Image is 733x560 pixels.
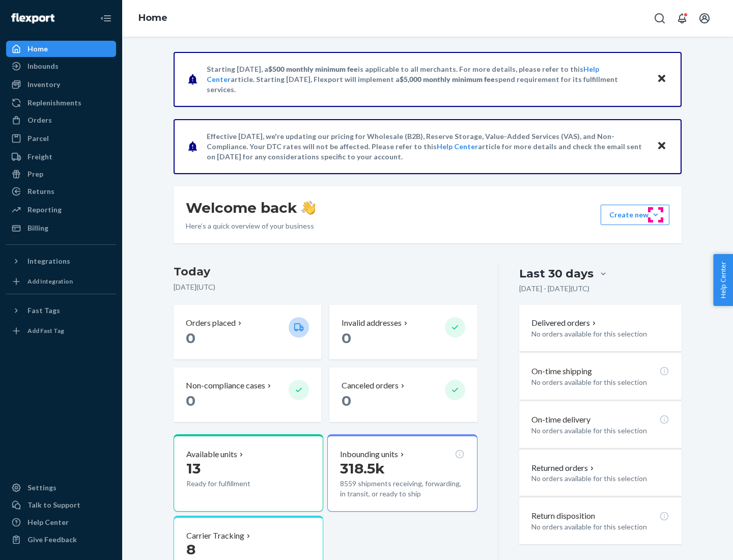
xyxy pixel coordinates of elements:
[327,434,477,512] button: Inbounding units318.5k8559 shipments receiving, forwarding, in transit, or ready to ship
[531,510,595,522] p: Return disposition
[6,531,116,548] button: Give Feedback
[27,133,49,144] div: Parcel
[27,169,43,179] div: Prep
[531,414,590,426] p: On-time delivery
[6,183,116,200] a: Returns
[6,112,116,128] a: Orders
[174,264,477,280] h3: Today
[531,522,669,532] p: No orders available for this selection
[6,149,116,165] a: Freight
[6,220,116,236] a: Billing
[6,202,116,218] a: Reporting
[27,305,60,316] div: Fast Tags
[342,329,351,347] span: 0
[6,58,116,74] a: Inbounds
[400,75,495,83] span: $5,000 monthly minimum fee
[6,497,116,513] a: Talk to Support
[186,530,244,542] p: Carrier Tracking
[650,8,670,29] button: Open Search Box
[342,380,399,391] p: Canceled orders
[27,277,73,286] div: Add Integration
[340,479,464,499] p: 8559 shipments receiving, forwarding, in transit, or ready to ship
[207,131,647,162] p: Effective [DATE], we're updating our pricing for Wholesale (B2B), Reserve Storage, Value-Added Se...
[130,4,176,33] ol: breadcrumbs
[186,329,195,347] span: 0
[27,326,64,335] div: Add Fast Tag
[6,514,116,530] a: Help Center
[27,483,57,493] div: Settings
[694,8,715,29] button: Open account menu
[6,76,116,93] a: Inventory
[27,152,52,162] div: Freight
[27,61,59,71] div: Inbounds
[672,8,692,29] button: Open notifications
[27,500,80,510] div: Talk to Support
[27,535,77,545] div: Give Feedback
[27,256,70,266] div: Integrations
[6,130,116,147] a: Parcel
[340,460,385,477] span: 318.5k
[301,201,316,215] img: hand-wave emoji
[186,460,201,477] span: 13
[531,426,669,436] p: No orders available for this selection
[27,517,69,527] div: Help Center
[174,434,323,512] button: Available units13Ready for fulfillment
[6,41,116,57] a: Home
[174,305,321,359] button: Orders placed 0
[27,98,81,108] div: Replenishments
[174,368,321,422] button: Non-compliance cases 0
[329,368,477,422] button: Canceled orders 0
[531,317,598,329] button: Delivered orders
[6,323,116,339] a: Add Fast Tag
[174,282,477,292] p: [DATE] ( UTC )
[437,142,478,151] a: Help Center
[329,305,477,359] button: Invalid addresses 0
[27,79,60,90] div: Inventory
[186,449,237,460] p: Available units
[655,139,668,154] button: Close
[340,449,398,460] p: Inbounding units
[519,284,589,294] p: [DATE] - [DATE] ( UTC )
[6,166,116,182] a: Prep
[342,392,351,409] span: 0
[96,8,116,29] button: Close Navigation
[6,302,116,319] button: Fast Tags
[601,205,669,225] button: Create new
[186,479,280,489] p: Ready for fulfillment
[186,317,236,329] p: Orders placed
[713,254,733,306] button: Help Center
[27,223,48,233] div: Billing
[27,44,48,54] div: Home
[531,329,669,339] p: No orders available for this selection
[27,115,52,125] div: Orders
[519,266,594,282] div: Last 30 days
[6,480,116,496] a: Settings
[6,273,116,290] a: Add Integration
[6,253,116,269] button: Integrations
[342,317,402,329] p: Invalid addresses
[655,72,668,87] button: Close
[531,473,669,484] p: No orders available for this selection
[27,205,62,215] div: Reporting
[186,392,195,409] span: 0
[186,221,316,231] p: Here’s a quick overview of your business
[138,12,167,23] a: Home
[27,186,54,197] div: Returns
[186,380,265,391] p: Non-compliance cases
[11,13,54,23] img: Flexport logo
[531,462,596,474] button: Returned orders
[6,95,116,111] a: Replenishments
[531,366,592,377] p: On-time shipping
[207,64,647,95] p: Starting [DATE], a is applicable to all merchants. For more details, please refer to this article...
[268,65,358,73] span: $500 monthly minimum fee
[186,541,195,558] span: 8
[186,199,316,217] h1: Welcome back
[531,377,669,387] p: No orders available for this selection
